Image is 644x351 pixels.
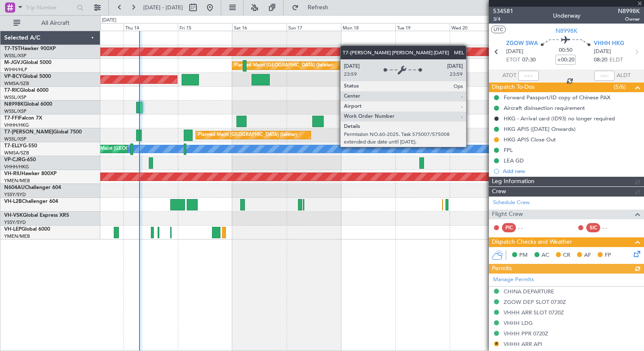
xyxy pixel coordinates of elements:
[502,72,516,80] span: ATOT
[4,213,23,218] span: VH-VSK
[492,237,572,247] span: Dispatch Checks and Weather
[123,23,178,31] div: Thu 14
[605,251,611,260] span: FP
[4,157,21,162] span: VP-CJR
[4,150,29,156] a: WMSA/SZB
[4,88,20,93] span: T7-RIC
[4,157,36,162] a: VP-CJRG-650
[4,102,24,107] span: N8998K
[4,227,50,232] a: VH-LEPGlobal 6000
[4,199,58,204] a: VH-L2BChallenger 604
[4,94,27,101] a: WSSL/XSP
[504,104,585,112] div: Aircraft disinsection requirement
[301,5,336,11] span: Refresh
[4,136,27,142] a: WSSL/XSP
[102,17,116,24] div: [DATE]
[506,48,523,56] span: [DATE]
[504,115,615,122] div: HKG - Arrival card (ID93) no longer required
[614,82,626,91] span: (5/6)
[4,144,23,149] span: T7-ELLY
[493,16,513,23] span: 3/4
[542,251,549,260] span: AC
[4,130,53,135] span: T7-[PERSON_NAME]
[4,116,42,121] a: T7-FFIFalcon 7X
[4,108,27,114] a: WSSL/XSP
[559,46,572,55] span: 00:50
[504,125,576,133] div: HKG APIS ([DATE] Onwards)
[4,74,22,79] span: VP-BCY
[143,4,183,11] span: [DATE] - [DATE]
[584,251,591,260] span: AF
[395,23,450,31] div: Tue 19
[4,178,30,184] a: YMEN/MEB
[4,80,29,87] a: WMSA/SZB
[504,136,556,143] div: HKG APIS Close Out
[287,23,341,31] div: Sun 17
[493,7,513,16] span: 534581
[4,60,23,65] span: M-JGVJ
[555,27,577,35] span: N8998K
[341,23,395,31] div: Mon 18
[4,199,22,204] span: VH-L2B
[522,56,536,64] span: 07:30
[4,171,21,176] span: VH-RIU
[4,130,82,135] a: T7-[PERSON_NAME]Global 7500
[178,23,232,31] div: Fri 15
[519,251,528,260] span: PM
[617,72,631,80] span: ALDT
[594,56,607,64] span: 08:20
[4,88,48,93] a: T7-RICGlobal 6000
[4,171,56,176] a: VH-RIUHawker 800XP
[22,20,89,26] span: All Aircraft
[491,26,506,33] button: UTC
[4,233,30,239] a: YMEN/MEB
[594,40,624,48] span: VHHH HKG
[4,116,19,121] span: T7-FFI
[506,56,520,64] span: ETOT
[594,48,611,56] span: [DATE]
[563,251,570,260] span: CR
[553,11,580,20] div: Underway
[4,53,27,59] a: WSSL/XSP
[4,46,21,51] span: T7-TST
[4,102,52,107] a: N8998KGlobal 6000
[506,40,538,48] span: ZGOW SWA
[26,1,74,14] input: Trip Number
[504,157,524,164] div: LEA GD
[618,16,640,23] span: Owner
[618,7,640,16] span: N8998K
[232,23,287,31] div: Sat 16
[4,144,37,149] a: T7-ELLYG-550
[4,122,29,128] a: VHHH/HKG
[234,59,333,72] div: Planned Maint [GEOGRAPHIC_DATA] (Seletar)
[4,46,56,51] a: T7-TSTHawker 900XP
[4,74,51,79] a: VP-BCYGlobal 5000
[4,213,69,218] a: VH-VSKGlobal Express XRS
[450,23,504,31] div: Wed 20
[504,146,513,154] div: FPL
[198,129,297,141] div: Planned Maint [GEOGRAPHIC_DATA] (Seletar)
[504,94,610,101] div: Forward Passport/ID copy of Chinese PAX
[4,191,26,198] a: YSSY/SYD
[4,185,61,190] a: N604AUChallenger 604
[288,1,338,14] button: Refresh
[609,56,623,64] span: ELDT
[4,164,29,170] a: VHHH/HKG
[4,60,51,65] a: M-JGVJGlobal 5000
[4,66,27,73] a: WIHH/HLP
[4,219,26,226] a: YSSY/SYD
[492,82,534,92] span: Dispatch To-Dos
[4,227,21,232] span: VH-LEP
[503,168,640,175] div: Add new
[4,185,25,190] span: N604AU
[9,16,91,30] button: All Aircraft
